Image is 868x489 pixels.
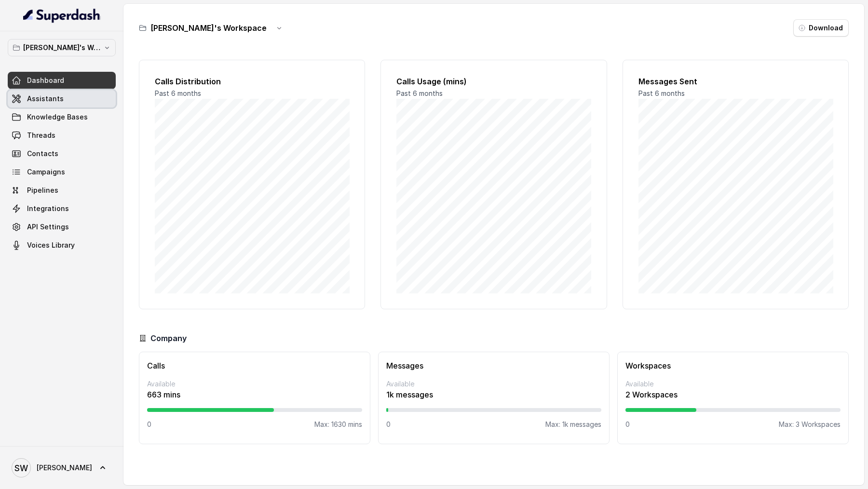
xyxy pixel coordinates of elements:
span: Knowledge Bases [27,112,88,122]
p: Max: 3 Workspaces [779,420,841,429]
p: Available [147,379,362,389]
button: Download [793,19,849,37]
a: Threads [8,127,116,144]
h2: Messages Sent [638,76,833,87]
h2: Calls Distribution [155,76,349,87]
p: Max: 1630 mins [314,420,362,429]
a: Pipelines [8,182,116,199]
h3: Workspaces [625,360,841,371]
a: Contacts [8,145,116,162]
p: 1k messages [386,389,601,400]
p: 0 [386,420,391,429]
span: Dashboard [27,76,64,85]
a: Knowledge Bases [8,108,116,126]
p: 2 Workspaces [625,389,841,400]
span: Past 6 months [155,89,201,97]
h3: Company [150,332,187,344]
a: Voices Library [8,237,116,254]
span: Pipelines [27,185,58,195]
span: Assistants [27,94,64,104]
button: [PERSON_NAME]'s Workspace [8,39,116,56]
h3: [PERSON_NAME]'s Workspace [150,22,267,34]
a: Assistants [8,90,116,107]
text: SW [14,463,28,473]
span: Integrations [27,204,69,213]
span: Contacts [27,149,58,159]
p: Available [386,379,601,389]
h3: Messages [386,360,601,371]
span: Campaigns [27,167,65,177]
span: Past 6 months [638,89,685,97]
a: Campaigns [8,163,116,181]
a: Dashboard [8,72,116,89]
h2: Calls Usage (mins) [396,76,591,87]
img: light.svg [23,8,101,23]
span: Past 6 months [396,89,443,97]
p: 0 [625,420,630,429]
p: Available [625,379,841,389]
span: Threads [27,131,55,140]
span: [PERSON_NAME] [37,463,92,473]
h3: Calls [147,360,362,371]
a: API Settings [8,218,116,236]
p: 663 mins [147,389,362,400]
p: 0 [147,420,151,429]
a: Integrations [8,200,116,217]
a: [PERSON_NAME] [8,454,116,481]
span: API Settings [27,222,69,232]
span: Voices Library [27,240,75,250]
p: Max: 1k messages [545,420,601,429]
p: [PERSON_NAME]'s Workspace [23,42,100,53]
